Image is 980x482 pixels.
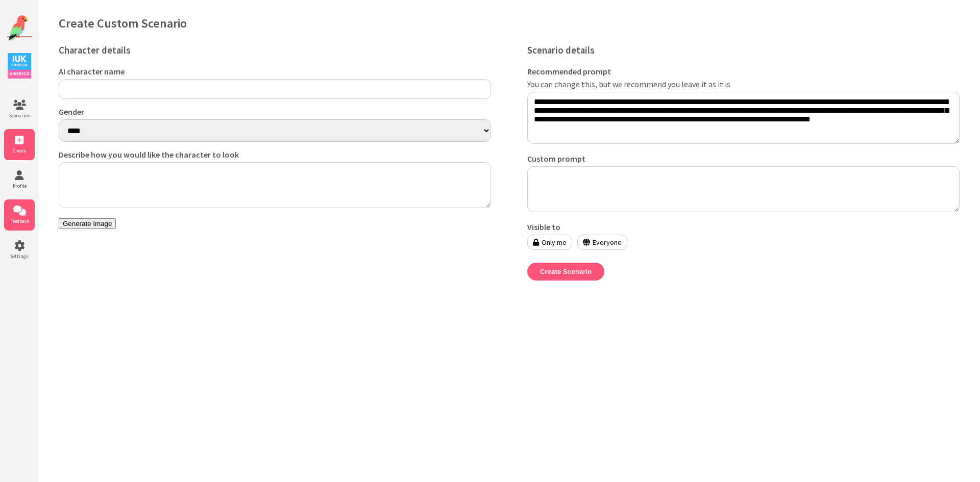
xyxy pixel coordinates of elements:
label: Describe how you would like the character to look [59,149,491,160]
button: Generate Image [59,218,116,229]
img: Website Logo [7,15,32,41]
span: Settings [4,253,35,260]
h3: Character details [59,44,491,56]
button: Create Scenario [527,263,605,281]
span: Create [4,147,35,154]
label: Only me [527,235,572,250]
label: You can change this, but we recommend you leave it as it is [527,79,960,89]
label: Recommended prompt [527,66,960,77]
label: Everyone [577,235,627,250]
img: IUK Logo [8,53,31,79]
span: Feedback [4,218,35,224]
label: AI character name [59,66,491,77]
h1: Create Custom Scenario [59,15,960,31]
span: Scenarios [4,112,35,119]
h3: Scenario details [527,44,960,56]
span: Profile [4,183,35,189]
label: Visible to [527,222,960,232]
label: Custom prompt [527,154,960,164]
label: Gender [59,107,491,117]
